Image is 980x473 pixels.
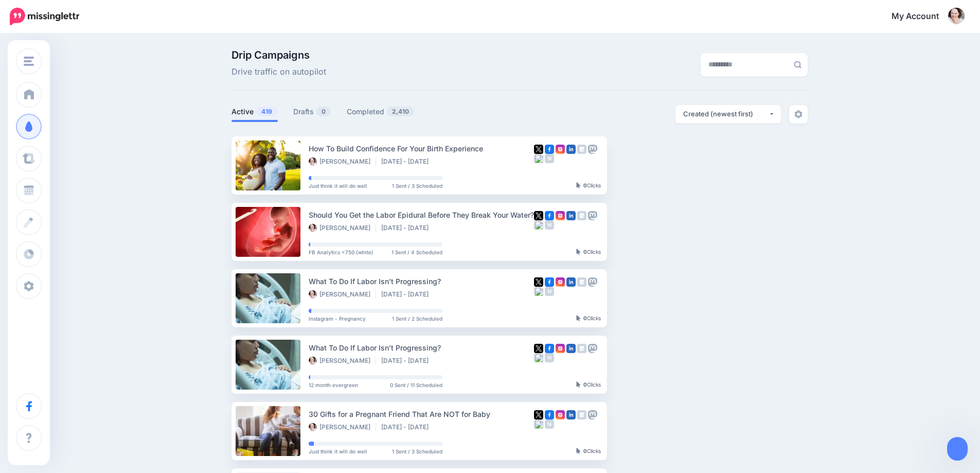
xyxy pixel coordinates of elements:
[534,344,543,353] img: twitter-square.png
[534,220,543,230] img: bluesky-grey-square.png
[316,107,331,116] span: 0
[381,157,434,166] li: [DATE] - [DATE]
[566,410,576,419] img: linkedin-square.png
[534,353,543,362] img: bluesky-grey-square.png
[683,109,769,119] div: Created (newest first)
[588,211,597,220] img: mastodon-grey-square.png
[576,381,581,388] img: pointer-grey-darker.png
[309,423,376,431] li: [PERSON_NAME]
[309,224,376,232] li: [PERSON_NAME]
[576,315,581,321] img: pointer-grey-darker.png
[675,105,781,124] button: Created (newest first)
[794,110,803,118] img: settings-grey.png
[566,277,576,287] img: linkedin-square.png
[577,344,586,353] img: google_business-grey-square.png
[545,145,554,154] img: facebook-square.png
[556,145,565,154] img: instagram-square.png
[588,277,597,287] img: mastodon-grey-square.png
[576,316,601,322] div: Clicks
[390,382,442,388] span: 0 Sent / 11 Scheduled
[545,220,554,230] img: medium-grey-square.png
[392,183,442,188] span: 1 Sent / 3 Scheduled
[347,106,415,118] a: Completed2,410
[576,182,581,188] img: pointer-grey-darker.png
[381,290,434,299] li: [DATE] - [DATE]
[576,249,581,255] img: pointer-grey-darker.png
[534,410,543,419] img: twitter-square.png
[231,106,278,118] a: Active419
[566,145,576,154] img: linkedin-square.png
[309,157,376,166] li: [PERSON_NAME]
[545,353,554,362] img: medium-grey-square.png
[545,287,554,296] img: medium-grey-square.png
[309,183,367,188] span: Just think it will do well
[534,277,543,287] img: twitter-square.png
[545,419,554,429] img: medium-grey-square.png
[583,182,587,188] b: 0
[545,211,554,220] img: facebook-square.png
[566,211,576,220] img: linkedin-square.png
[583,448,587,454] b: 0
[231,65,326,79] span: Drive traffic on autopilot
[577,277,586,287] img: google_business-grey-square.png
[576,183,601,189] div: Clicks
[556,344,565,353] img: instagram-square.png
[566,344,576,353] img: linkedin-square.png
[556,277,565,287] img: instagram-square.png
[577,410,586,419] img: google_business-grey-square.png
[309,209,534,221] div: Should You Get the Labor Epidural Before They Break Your Water?
[391,250,442,255] span: 1 Sent / 4 Scheduled
[309,408,534,420] div: 30 Gifts for a Pregnant Friend That Are NOT for Baby
[576,448,581,454] img: pointer-grey-darker.png
[545,277,554,287] img: facebook-square.png
[309,143,534,154] div: How To Build Confidence For Your Birth Experience
[309,290,376,299] li: [PERSON_NAME]
[309,382,358,388] span: 12 month evergreen
[577,211,586,220] img: google_business-grey-square.png
[381,423,434,431] li: [DATE] - [DATE]
[534,287,543,296] img: bluesky-grey-square.png
[577,145,586,154] img: google_business-grey-square.png
[10,8,79,25] img: Missinglettr
[794,61,801,68] img: search-grey-6.png
[583,249,587,255] b: 0
[309,275,534,287] div: What To Do If Labor Isn’t Progressing?
[556,410,565,419] img: instagram-square.png
[293,106,331,118] a: Drafts0
[576,249,601,255] div: Clicks
[534,419,543,429] img: bluesky-grey-square.png
[583,381,587,388] b: 0
[392,316,442,321] span: 1 Sent / 2 Scheduled
[588,410,597,419] img: mastodon-grey-square.png
[309,250,373,255] span: FB Analytics <750 (white)
[534,211,543,220] img: twitter-square.png
[381,224,434,232] li: [DATE] - [DATE]
[588,344,597,353] img: mastodon-grey-square.png
[556,211,565,220] img: instagram-square.png
[381,357,434,365] li: [DATE] - [DATE]
[309,342,534,354] div: What To Do If Labor Isn’t Progressing?
[576,448,601,454] div: Clicks
[588,145,597,154] img: mastodon-grey-square.png
[576,382,601,388] div: Clicks
[583,315,587,321] b: 0
[387,107,414,116] span: 2,410
[881,4,965,29] a: My Account
[24,57,34,66] img: menu.png
[309,316,366,321] span: Instagram - Pregnancy
[231,50,326,60] span: Drip Campaigns
[534,145,543,154] img: twitter-square.png
[256,107,277,116] span: 419
[545,344,554,353] img: facebook-square.png
[534,154,543,163] img: bluesky-grey-square.png
[309,357,376,365] li: [PERSON_NAME]
[392,449,442,454] span: 1 Sent / 3 Scheduled
[545,410,554,419] img: facebook-square.png
[309,449,367,454] span: Just think it will do well
[545,154,554,163] img: medium-grey-square.png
